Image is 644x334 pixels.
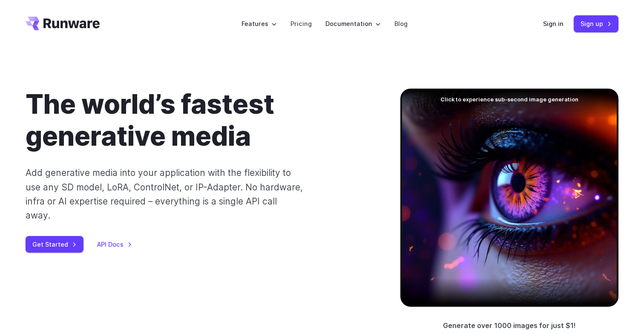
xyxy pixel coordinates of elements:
[241,19,277,29] label: Features
[574,15,618,32] a: Sign up
[26,17,100,30] a: Go to /
[543,19,563,29] a: Sign in
[97,239,132,249] a: API Docs
[325,19,381,29] label: Documentation
[26,89,373,152] h1: The world’s fastest generative media
[443,320,576,331] p: Generate over 1000 images for just $1!
[290,19,312,29] a: Pricing
[26,236,83,253] a: Get Started
[26,166,304,222] p: Add generative media into your application with the flexibility to use any SD model, LoRA, Contro...
[394,19,408,29] a: Blog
